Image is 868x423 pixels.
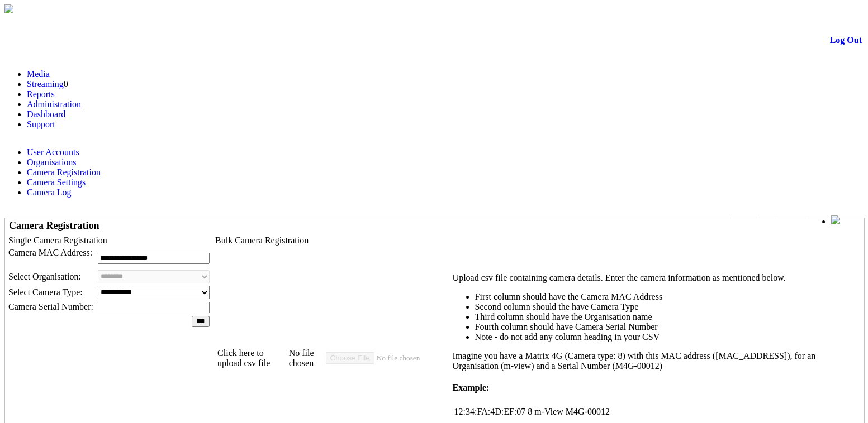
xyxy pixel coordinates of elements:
[64,79,68,89] span: 0
[719,216,809,224] span: Welcome, Saba-S (Supervisor)
[217,348,289,368] label: Click here to upload csv file
[8,248,92,257] span: Camera MAC Address:
[565,406,610,417] td: M4G-00012
[8,272,81,281] span: Select Organisation:
[831,215,840,224] img: bell24.png
[534,406,563,417] td: m-View
[27,119,55,129] a: Support
[475,332,858,342] li: Note - do not add any column heading in your CSV
[289,348,326,368] span: No file chosen
[453,273,858,283] p: Upload csv file containing camera details. Enter the camera information as mentioned below.
[830,35,862,45] a: Log Out
[8,287,83,297] span: Select Camera Type:
[453,383,858,393] h4: Example:
[27,69,50,79] a: Media
[453,351,858,371] p: Imagine you have a Matrix 4G (Camera type: 8) with this MAC address ([MAC_ADDRESS]), for an Organ...
[27,188,72,197] a: Camera Log
[27,177,86,187] a: Camera Settings
[8,302,93,311] span: Camera Serial Number:
[475,322,858,332] li: Fourth column should have Camera Serial Number
[475,312,858,322] li: Third column should have the Organisation name
[27,99,81,109] a: Administration
[27,89,55,99] a: Reports
[527,406,533,417] td: 8
[475,302,858,312] li: Second column should the have Camera Type
[454,406,527,417] td: 12:34:FA:4D:EF:07
[9,220,99,231] span: Camera Registration
[27,147,79,157] a: User Accounts
[215,235,309,245] span: Bulk Camera Registration
[27,157,77,167] a: Organisations
[8,235,107,245] span: Single Camera Registration
[4,4,13,13] img: arrow-3.png
[27,167,101,177] a: Camera Registration
[27,79,64,89] a: Streaming
[475,292,858,302] li: First column should have the Camera MAC Address
[27,109,65,119] a: Dashboard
